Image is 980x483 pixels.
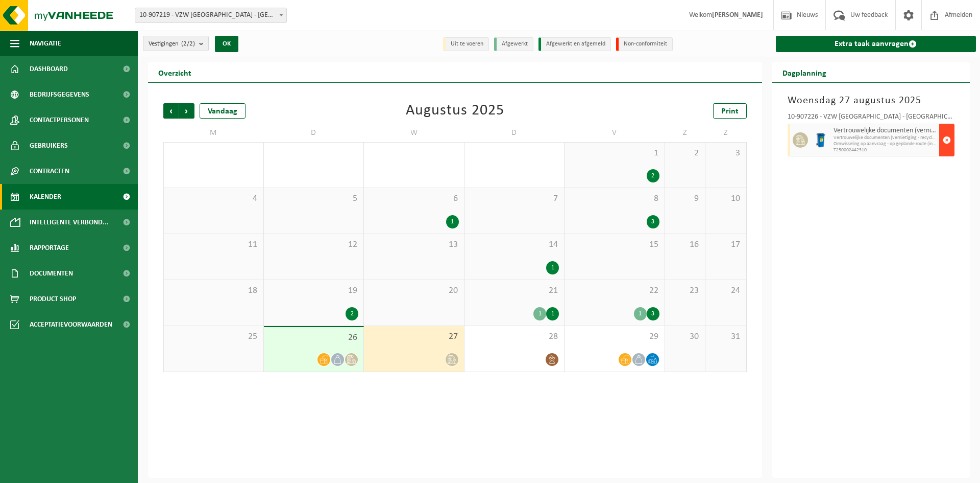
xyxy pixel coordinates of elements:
[712,11,763,19] strong: [PERSON_NAME]
[772,62,837,82] h2: Dagplanning
[705,124,746,142] td: Z
[470,193,559,204] span: 7
[464,124,565,142] td: D
[30,312,112,337] span: Acceptatievoorwaarden
[788,113,955,124] div: 10-907226 - VZW [GEOGRAPHIC_DATA] - [GEOGRAPHIC_DATA]
[269,332,359,343] span: 26
[149,36,195,52] span: Vestigingen
[135,8,287,23] span: 10-907219 - VZW SINT-LIEVENSPOORT - GENT
[369,239,459,250] span: 13
[710,148,741,159] span: 3
[215,36,238,52] button: OK
[163,103,179,119] span: Vorige
[616,37,673,51] li: Non-conformiteit
[713,103,747,119] a: Print
[30,31,61,56] span: Navigatie
[647,307,659,320] div: 3
[670,193,700,204] span: 9
[494,37,533,51] li: Afgewerkt
[533,307,546,320] div: 1
[143,36,209,51] button: Vestigingen(2/2)
[570,193,659,204] span: 8
[546,261,559,274] div: 1
[670,148,700,159] span: 2
[200,103,246,119] div: Vandaag
[30,210,109,235] span: Intelligente verbond...
[169,285,258,296] span: 18
[369,193,459,204] span: 6
[565,124,665,142] td: V
[634,307,647,320] div: 1
[369,285,459,296] span: 20
[721,107,739,116] span: Print
[369,331,459,342] span: 27
[446,215,459,228] div: 1
[135,8,286,22] span: 10-907219 - VZW SINT-LIEVENSPOORT - GENT
[570,239,659,250] span: 15
[570,148,659,159] span: 1
[813,132,828,148] img: WB-0240-HPE-BE-09
[148,62,202,82] h2: Overzicht
[269,285,359,296] span: 19
[30,82,89,107] span: Bedrijfsgegevens
[834,141,937,147] span: Omwisseling op aanvraag - op geplande route (incl. verwerking)
[169,239,258,250] span: 11
[30,261,73,286] span: Documenten
[470,239,559,250] span: 14
[169,193,258,204] span: 4
[269,193,359,204] span: 5
[834,135,937,141] span: Vertrouwelijke documenten (vernietiging - recyclage)
[30,158,69,184] span: Contracten
[670,285,700,296] span: 23
[30,235,69,261] span: Rapportage
[406,103,504,119] div: Augustus 2025
[570,285,659,296] span: 22
[647,169,659,182] div: 2
[570,331,659,342] span: 29
[710,193,741,204] span: 10
[346,307,358,320] div: 2
[546,307,559,320] div: 1
[470,285,559,296] span: 21
[788,93,955,108] h3: Woensdag 27 augustus 2025
[30,107,89,133] span: Contactpersonen
[364,124,464,142] td: W
[30,184,61,210] span: Kalender
[538,37,611,51] li: Afgewerkt en afgemeld
[163,124,264,142] td: M
[181,40,195,47] count: (2/2)
[670,239,700,250] span: 16
[710,331,741,342] span: 31
[470,331,559,342] span: 28
[710,285,741,296] span: 24
[30,133,68,158] span: Gebruikers
[776,36,976,52] a: Extra taak aanvragen
[710,239,741,250] span: 17
[179,103,194,119] span: Volgende
[169,331,258,342] span: 25
[30,286,76,312] span: Product Shop
[834,147,937,153] span: T250002442310
[269,239,359,250] span: 12
[264,124,364,142] td: D
[665,124,706,142] td: Z
[834,127,937,135] span: Vertrouwelijke documenten (vernietiging - recyclage)
[647,215,659,228] div: 3
[670,331,700,342] span: 30
[30,56,68,82] span: Dashboard
[443,37,489,51] li: Uit te voeren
